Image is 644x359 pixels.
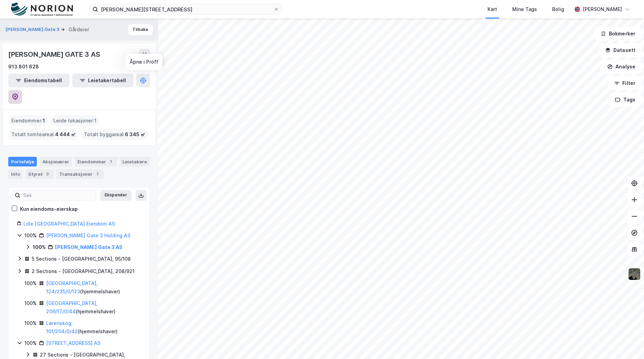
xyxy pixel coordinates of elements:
[20,205,78,213] div: Kun eiendoms-eierskap
[608,76,641,90] button: Filter
[56,169,104,179] div: Transaksjoner
[8,74,69,87] button: Eiendomstabell
[46,280,98,294] a: [GEOGRAPHIC_DATA], 124/235/0/123
[125,130,145,139] span: 6 345 ㎡
[610,326,644,359] iframe: Chat Widget
[24,339,37,347] div: 100%
[98,4,273,14] input: Søk på adresse, matrikkel, gårdeiere, leietakere eller personer
[81,129,148,140] div: Totalt byggareal :
[32,267,135,275] div: 2 Sections - [GEOGRAPHIC_DATA], 208/921
[33,243,46,251] div: 100%
[8,63,39,71] div: 913 801 628
[595,27,641,41] button: Bokmerker
[128,24,153,35] button: Tilbake
[44,171,51,177] div: 3
[609,93,641,107] button: Tags
[8,169,23,179] div: Info
[9,129,78,140] div: Totalt tomteareal :
[94,117,97,125] span: 1
[46,299,141,316] div: ( hjemmelshaver )
[46,279,141,296] div: ( hjemmelshaver )
[512,5,537,13] div: Mine Tags
[46,320,78,334] a: Lørenskog, 101/204/0/42
[55,244,122,250] a: [PERSON_NAME] Gate 3 AS
[51,115,99,126] div: Leide lokasjoner :
[46,232,130,238] a: [PERSON_NAME] Gate 3 Holding AS
[6,26,61,33] button: [PERSON_NAME] Gate 3
[40,157,72,166] div: Aksjonærer
[25,169,54,179] div: Styret
[46,340,100,346] a: [STREET_ADDRESS] AS
[100,190,131,201] button: Ekspander
[43,117,45,125] span: 1
[8,49,101,60] div: [PERSON_NAME] GATE 3 AS
[24,319,37,327] div: 100%
[68,25,89,34] div: Gårdeier
[20,190,96,200] input: Søk
[552,5,564,13] div: Bolig
[24,279,37,287] div: 100%
[9,115,48,126] div: Eiendommer :
[120,157,150,166] div: Leietakere
[107,158,114,165] div: 1
[94,171,101,177] div: 1
[32,255,131,263] div: 5 Sections - [GEOGRAPHIC_DATA], 95/108
[628,268,641,281] img: 9k=
[8,157,37,166] div: Portefølje
[487,5,497,13] div: Kart
[610,326,644,359] div: Kontrollprogram for chat
[583,5,622,13] div: [PERSON_NAME]
[55,130,76,139] span: 4 444 ㎡
[46,300,98,314] a: [GEOGRAPHIC_DATA], 209/17/0/44
[601,60,641,74] button: Analyse
[46,319,141,336] div: ( hjemmelshaver )
[75,157,117,166] div: Eiendommer
[599,43,641,57] button: Datasett
[24,299,37,307] div: 100%
[23,221,115,227] a: Lille [GEOGRAPHIC_DATA] Eiendom AS
[24,231,37,240] div: 100%
[11,2,73,17] img: norion-logo.80e7a08dc31c2e691866.png
[72,74,133,87] button: Leietakertabell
